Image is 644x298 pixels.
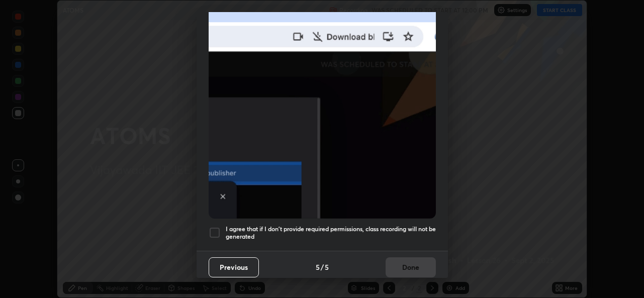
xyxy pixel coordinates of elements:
h4: / [321,262,324,272]
h4: 5 [316,262,320,272]
button: Previous [209,257,259,277]
h5: I agree that if I don't provide required permissions, class recording will not be generated [226,225,436,241]
h4: 5 [325,262,329,272]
